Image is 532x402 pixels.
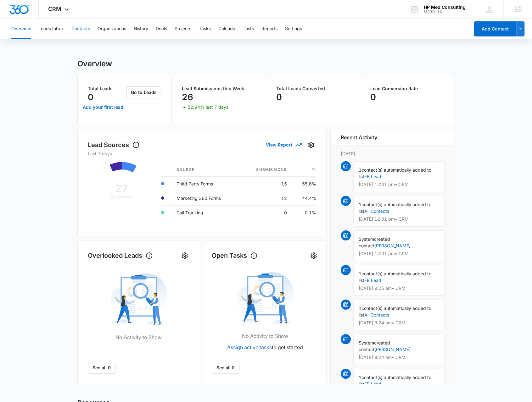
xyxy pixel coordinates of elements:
[48,6,61,12] span: CRM
[88,140,140,150] h1: Lead Sources
[359,306,361,311] span: 1
[359,251,439,256] p: [DATE] 12:01 pm • CRM
[212,362,239,374] a: See all 0
[218,19,237,39] button: Calendar
[359,340,390,352] span: created contact
[285,19,302,39] button: Settings
[242,332,288,340] p: No Activity to Show
[171,191,240,205] td: Marketing 360 Forms
[38,19,64,39] button: Leads Inbox
[171,176,240,191] td: Third Party Forms
[359,321,439,325] p: [DATE] 9:24 am • CRM
[126,90,161,95] a: Go to Leads
[359,355,439,360] p: [DATE] 9:24 am • CRM
[359,375,361,380] span: 1
[359,271,431,283] span: contact(s) automatically added to list
[88,92,93,102] p: 0
[374,347,411,352] a: [PERSON_NAME]
[115,333,162,341] p: No Activity to Show
[359,182,439,187] p: [DATE] 12:01 pm • CRM
[88,150,316,157] p: Last 7 days
[240,176,292,191] td: 15
[77,59,112,69] h1: Overview
[227,344,303,351] p: to get started
[171,205,240,220] td: Call Tracking
[424,10,466,14] div: account id
[175,19,191,39] button: Projects
[359,375,431,387] span: contact(s) automatically added to list
[359,167,431,179] span: contact(s) automatically added to list
[180,251,190,261] button: Settings
[359,202,361,207] span: 1
[81,100,125,115] a: Add your first lead
[364,208,389,214] a: All Contacts
[341,134,377,141] h6: Recent Activity
[359,217,439,221] p: [DATE] 12:01 pm • CRM
[364,174,381,179] a: FB Lead
[474,21,516,36] button: Add Contact
[212,251,258,260] h1: Open Tasks
[88,86,125,91] p: Total Leads
[359,236,390,248] span: created contact
[199,19,211,39] button: Tasks
[126,86,161,98] button: Go to Leads
[182,92,193,102] p: 26
[424,5,466,10] div: account name
[359,236,374,242] span: System
[306,140,316,150] button: Settings
[88,251,153,260] h1: Overlooked Leads
[359,167,361,173] span: 1
[359,271,361,276] span: 1
[359,202,431,214] span: contact(s) automatically added to list
[364,312,389,317] a: All Contacts
[292,191,316,205] td: 44.4%
[182,86,256,91] p: Lead Submissions this Week
[341,150,445,157] p: [DATE]
[276,92,282,102] p: 0
[71,19,90,39] button: Contacts
[370,92,376,102] p: 0
[11,19,31,39] button: Overview
[364,381,381,387] a: FB Lead
[359,306,431,317] span: contact(s) automatically added to list
[156,19,167,39] button: Deals
[244,19,254,39] button: Lists
[276,86,350,91] p: Total Leads Converted
[240,163,292,177] th: Submissions
[292,163,316,177] th: %
[134,19,148,39] button: History
[292,205,316,220] td: 0.1%
[227,344,272,350] a: Assign active tasks
[374,243,411,248] a: [PERSON_NAME]
[292,176,316,191] td: 55.6%
[364,278,381,283] a: FB Lead
[240,205,292,220] td: 0
[88,362,115,374] button: See all 0
[359,286,439,290] p: [DATE] 9:25 am • CRM
[240,191,292,205] td: 12
[171,163,240,177] th: Source
[261,19,277,39] button: Reports
[359,340,374,345] span: System
[309,251,319,261] button: Settings
[188,105,228,109] p: 52.94% last 7 days
[98,19,126,39] button: Organizations
[266,139,301,150] button: View Report
[370,86,445,91] p: Lead Conversion Rate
